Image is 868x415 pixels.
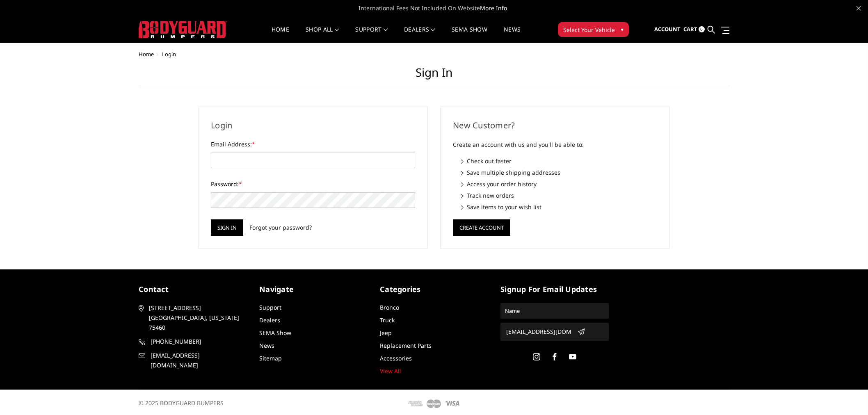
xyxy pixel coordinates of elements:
[380,316,395,324] a: Truck
[453,140,657,150] p: Create an account with us and you'll be able to:
[453,219,510,236] button: Create Account
[461,180,657,188] li: Access your order history
[621,25,624,34] span: ▾
[259,303,281,311] a: Support
[563,25,615,34] span: Select Your Vehicle
[139,284,247,295] h5: contact
[139,66,729,86] h1: Sign in
[461,203,657,211] li: Save items to your wish list
[503,325,574,338] input: Email
[461,168,657,177] li: Save multiple shipping addresses
[249,223,312,232] a: Forgot your password?
[380,329,392,337] a: Jeep
[699,26,705,32] span: 0
[558,22,629,37] button: Select Your Vehicle
[380,367,401,375] a: View All
[139,21,227,38] img: BODYGUARD BUMPERS
[654,25,681,33] span: Account
[211,140,415,148] label: Email Address:
[683,18,705,41] a: Cart 0
[654,18,681,41] a: Account
[500,284,609,295] h5: signup for email updates
[259,316,280,324] a: Dealers
[380,354,412,362] a: Accessories
[306,27,339,43] a: shop all
[461,157,657,165] li: Check out faster
[211,119,415,132] h2: Login
[151,337,246,347] span: [PHONE_NUMBER]
[259,342,274,349] a: News
[211,180,415,188] label: Password:
[404,27,435,43] a: Dealers
[355,27,388,43] a: Support
[151,351,246,370] span: [EMAIL_ADDRESS][DOMAIN_NAME]
[380,284,488,295] h5: Categories
[139,351,247,370] a: [EMAIL_ADDRESS][DOMAIN_NAME]
[211,219,243,236] input: Sign in
[380,303,399,311] a: Bronco
[453,223,510,230] a: Create Account
[504,27,521,43] a: News
[272,27,289,43] a: Home
[502,304,608,317] input: Name
[259,354,282,362] a: Sitemap
[452,27,487,43] a: SEMA Show
[461,191,657,200] li: Track new orders
[259,329,291,337] a: SEMA Show
[162,50,176,58] span: Login
[149,303,244,333] span: [STREET_ADDRESS] [GEOGRAPHIC_DATA], [US_STATE] 75460
[453,119,657,132] h2: New Customer?
[259,284,368,295] h5: Navigate
[139,50,154,58] a: Home
[480,4,507,12] a: More Info
[139,337,247,347] a: [PHONE_NUMBER]
[683,25,697,33] span: Cart
[380,342,432,349] a: Replacement Parts
[139,399,224,407] span: © 2025 BODYGUARD BUMPERS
